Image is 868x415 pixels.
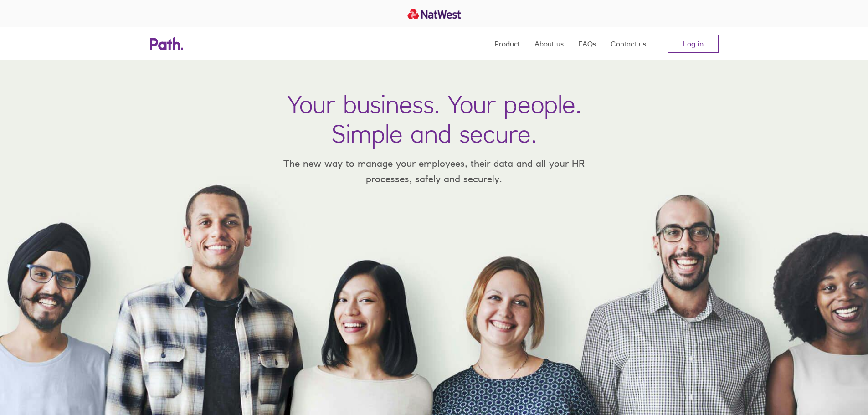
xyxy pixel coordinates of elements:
h1: Your business. Your people. Simple and secure. [287,89,581,149]
a: Log in [668,35,719,53]
a: FAQs [578,27,596,60]
a: Contact us [611,27,646,60]
a: Product [494,27,520,60]
p: The new way to manage your employees, their data and all your HR processes, safely and securely. [270,156,598,186]
a: About us [534,27,564,60]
